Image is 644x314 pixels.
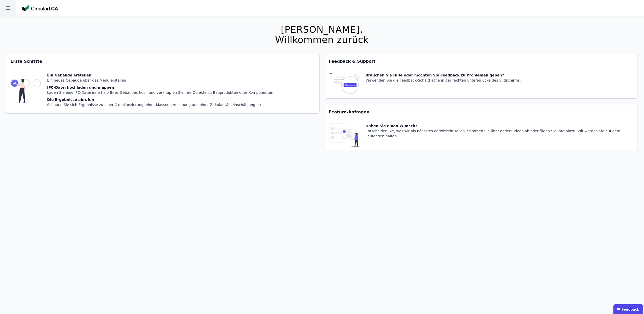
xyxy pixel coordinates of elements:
[366,78,521,83] div: Verwenden Sie die Feedback-Schaltfläche in der rechten unteren Ecke des Bildschirms.
[366,73,521,78] div: Brauchen Sie Hilfe oder möchten Sie Feedback zu Problemen geben?
[366,123,634,128] div: Haben Sie einen Wunsch?
[325,54,638,69] div: Feedback & Support
[275,35,369,45] div: Willkommen zurück
[47,102,273,107] div: Schauen Sie sich Ergebnisse zu einer Ökobilanzierung, einer Massenberechnung und einer Zirkularit...
[329,123,360,147] img: feature_request_tile-UiXE1qGU.svg
[47,85,273,90] div: IFC-Datei hochladen und mappen
[22,5,58,11] img: Concular
[47,97,273,102] div: Die Ergebnisse abrufen
[329,73,360,94] img: feedback-icon-HCTs5lye.svg
[47,78,273,83] div: Ein neues Gebäude über das Menü erstellen
[6,54,319,69] div: Erste Schritte
[47,73,273,78] div: Ein Gebäude erstellen
[10,73,41,109] img: getting_started_tile-DrF_GRSv.svg
[325,105,638,119] div: Feature-Anfragen
[47,90,273,95] div: Laden Sie eine IFC-Datei innerhalb Ihres Gebäudes hoch und verknüpfen Sie ihre Objekte zu Bauprod...
[275,24,369,35] div: [PERSON_NAME],
[366,128,634,139] div: Entscheiden Sie, was wir als nächstes entwickeln sollen. Stimmen Sie über andere Ideen ab oder fü...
